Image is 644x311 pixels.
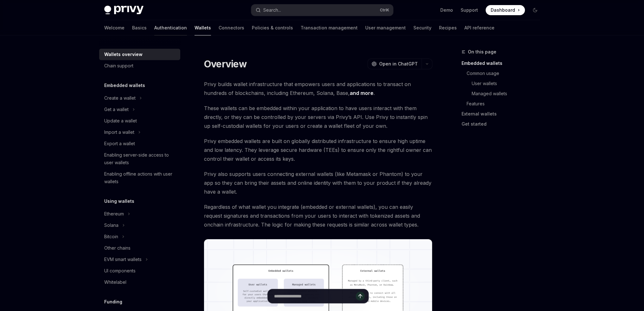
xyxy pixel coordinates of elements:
a: External wallets [462,109,545,119]
span: Privy builds wallet infrastructure that empowers users and applications to transact on hundreds o... [204,80,432,97]
h5: Embedded wallets [104,82,145,89]
a: User management [365,20,406,35]
button: Open in ChatGPT [367,59,422,69]
a: Dashboard [486,5,525,15]
a: Security [413,20,431,35]
a: Managed wallets [462,89,545,99]
img: dark logo [104,6,143,15]
div: UI components [104,267,136,275]
div: Enabling server-side access to user wallets [104,151,176,166]
span: Privy also supports users connecting external wallets (like Metamask or Phantom) to your app so t... [204,170,432,196]
button: Ethereum [99,208,180,220]
a: Wallets [194,20,211,35]
div: Enabling offline actions with user wallets [104,170,176,185]
a: Update a wallet [99,115,180,127]
a: Connectors [219,20,244,35]
div: Import a wallet [104,128,134,136]
button: EVM smart wallets [99,254,180,265]
span: Privy embedded wallets are built on globally distributed infrastructure to ensure high uptime and... [204,137,432,163]
div: EVM smart wallets [104,256,142,263]
a: Recipes [439,20,457,35]
div: Get a wallet [104,106,129,113]
a: Basics [132,20,147,35]
a: Embedded wallets [462,58,545,68]
h1: Overview [204,58,247,70]
a: Support [461,7,478,13]
button: Send message [356,292,365,301]
a: Policies & controls [252,20,293,35]
button: Create a wallet [99,92,180,104]
a: Welcome [104,20,124,35]
div: Solana [104,221,118,229]
button: Import a wallet [99,127,180,138]
div: Wallets overview [104,51,143,58]
div: Export a wallet [104,140,135,147]
h5: Using wallets [104,197,134,205]
span: Open in ChatGPT [379,61,418,67]
div: Other chains [104,244,131,252]
span: Ctrl K [380,8,389,13]
a: Common usage [462,68,545,78]
a: Features [462,99,545,109]
a: UI components [99,265,180,277]
button: Solana [99,220,180,231]
a: Export a wallet [99,138,180,149]
button: Search...CtrlK [251,4,393,16]
a: Wallets overview [99,49,180,60]
button: Bitcoin [99,231,180,242]
div: Ethereum [104,210,124,218]
button: Toggle dark mode [530,5,540,15]
a: and more [350,90,373,96]
a: Other chains [99,242,180,254]
div: Create a wallet [104,94,136,102]
a: Get started [462,119,545,129]
div: Search... [263,6,281,14]
span: Dashboard [491,7,515,13]
a: API reference [464,20,494,35]
a: Demo [440,7,453,13]
div: Bitcoin [104,233,118,240]
h5: Funding [104,298,122,306]
a: Chain support [99,60,180,72]
input: Ask a question... [274,289,356,303]
div: Chain support [104,62,133,70]
a: Enabling server-side access to user wallets [99,149,180,168]
span: On this page [468,48,496,56]
a: Enabling offline actions with user wallets [99,168,180,187]
span: Regardless of what wallet you integrate (embedded or external wallets), you can easily request si... [204,202,432,229]
a: Transaction management [301,20,358,35]
a: Whitelabel [99,277,180,288]
span: These wallets can be embedded within your application to have users interact with them directly, ... [204,104,432,130]
button: Get a wallet [99,104,180,115]
div: Update a wallet [104,117,137,125]
div: Whitelabel [104,278,126,286]
a: User wallets [462,78,545,89]
a: Authentication [154,20,187,35]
